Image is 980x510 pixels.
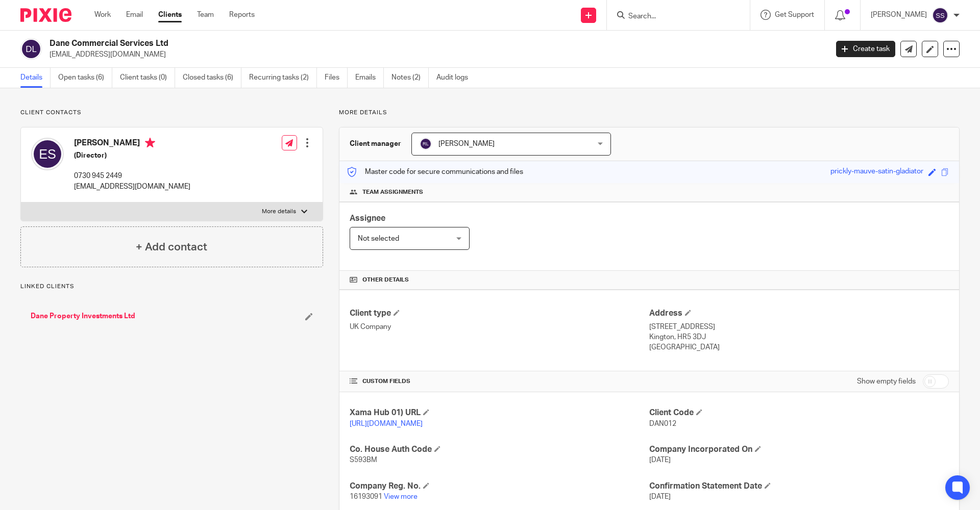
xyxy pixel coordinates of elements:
a: Clients [158,10,182,20]
a: Audit logs [436,68,476,88]
p: UK Company [350,322,649,332]
div: prickly-mauve-satin-gladiator [830,166,923,178]
p: [PERSON_NAME] [871,10,927,20]
p: More details [339,109,960,117]
a: Details [20,68,51,88]
p: Kington, HR5 3DJ [649,332,949,342]
a: Reports [229,10,255,20]
input: Search [627,12,719,21]
h4: Confirmation Statement Date [649,481,949,492]
i: Primary [145,138,155,148]
p: Linked clients [20,283,323,291]
label: Show empty fields [857,376,916,387]
span: [DATE] [649,493,671,500]
h4: [PERSON_NAME] [74,138,190,150]
a: Recurring tasks (2) [249,68,317,88]
span: Get Support [775,11,814,18]
span: Team assignments [362,188,423,196]
a: Open tasks (6) [58,68,112,88]
a: View more [384,493,418,500]
a: [URL][DOMAIN_NAME] [350,420,423,427]
a: Work [94,10,111,20]
a: Files [325,68,348,88]
h5: (Director) [74,150,190,161]
a: Emails [355,68,384,88]
p: [GEOGRAPHIC_DATA] [649,342,949,352]
a: Create task [836,41,895,57]
h4: Client type [350,308,649,319]
span: Other details [362,276,409,284]
h4: CUSTOM FIELDS [350,377,649,386]
p: More details [262,208,296,216]
p: Master code for secure communications and files [347,167,523,177]
h3: Client manager [350,139,401,149]
h4: Co. House Auth Code [350,444,649,455]
img: svg%3E [20,38,42,60]
p: [STREET_ADDRESS] [649,322,949,332]
img: svg%3E [31,138,64,170]
span: Not selected [358,235,399,242]
img: svg%3E [420,138,432,150]
span: [PERSON_NAME] [438,140,495,147]
p: Client contacts [20,109,323,117]
span: DAN012 [649,420,676,427]
h4: Company Incorporated On [649,444,949,455]
a: Dane Property Investments Ltd [31,311,135,321]
span: Assignee [350,214,385,222]
a: Email [126,10,143,20]
h4: Company Reg. No. [350,481,649,492]
h4: + Add contact [136,239,207,255]
h4: Xama Hub 01) URL [350,407,649,418]
h4: Client Code [649,407,949,418]
h4: Address [649,308,949,319]
span: [DATE] [649,456,671,464]
a: Client tasks (0) [120,68,175,88]
a: Team [197,10,214,20]
span: 16193091 [350,493,382,500]
img: svg%3E [932,7,948,23]
a: Notes (2) [391,68,429,88]
span: S593BM [350,456,377,464]
a: Closed tasks (6) [183,68,241,88]
p: 0730 945 2449 [74,171,190,181]
p: [EMAIL_ADDRESS][DOMAIN_NAME] [74,182,190,192]
p: [EMAIL_ADDRESS][DOMAIN_NAME] [50,49,821,60]
h2: Dane Commercial Services Ltd [50,38,667,49]
img: Pixie [20,8,71,22]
